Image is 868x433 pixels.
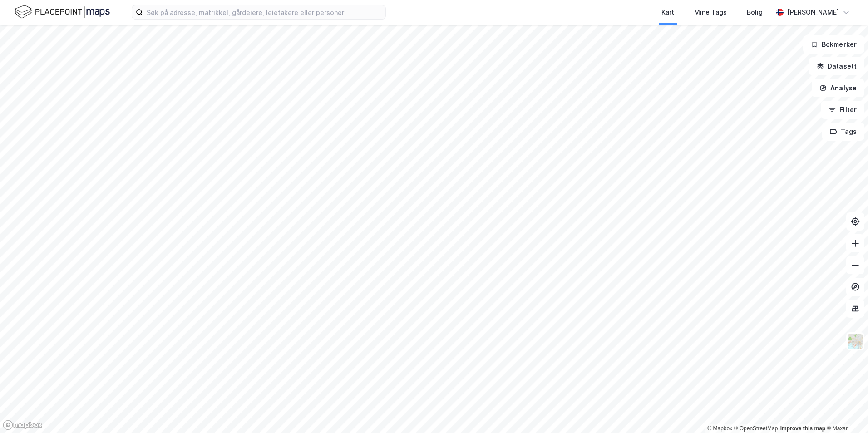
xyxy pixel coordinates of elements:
[694,7,727,18] div: Mine Tags
[822,123,864,141] button: Tags
[734,425,778,432] a: OpenStreetMap
[747,7,763,18] div: Bolig
[809,57,864,75] button: Datasett
[3,420,43,430] a: Mapbox homepage
[661,7,674,18] div: Kart
[143,5,385,19] input: Søk på adresse, matrikkel, gårdeiere, leietakere eller personer
[847,333,864,350] img: Z
[787,7,839,18] div: [PERSON_NAME]
[821,101,864,119] button: Filter
[812,79,864,97] button: Analyse
[780,425,825,432] a: Improve this map
[803,35,864,54] button: Bokmerker
[823,389,868,433] iframe: Chat Widget
[707,425,732,432] a: Mapbox
[15,4,110,20] img: logo.f888ab2527a4732fd821a326f86c7f29.svg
